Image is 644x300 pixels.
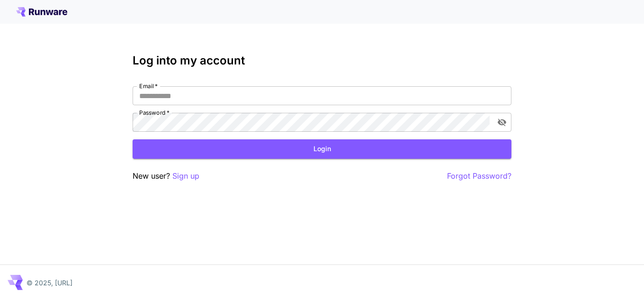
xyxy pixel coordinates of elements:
label: Password [139,109,170,117]
button: Login [133,139,511,159]
p: © 2025, [URL] [27,278,72,288]
label: Email [139,82,158,90]
button: Forgot Password? [447,170,511,182]
button: toggle password visibility [493,114,510,131]
button: Sign up [172,170,199,182]
p: New user? [133,170,199,182]
h3: Log into my account [133,54,511,67]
